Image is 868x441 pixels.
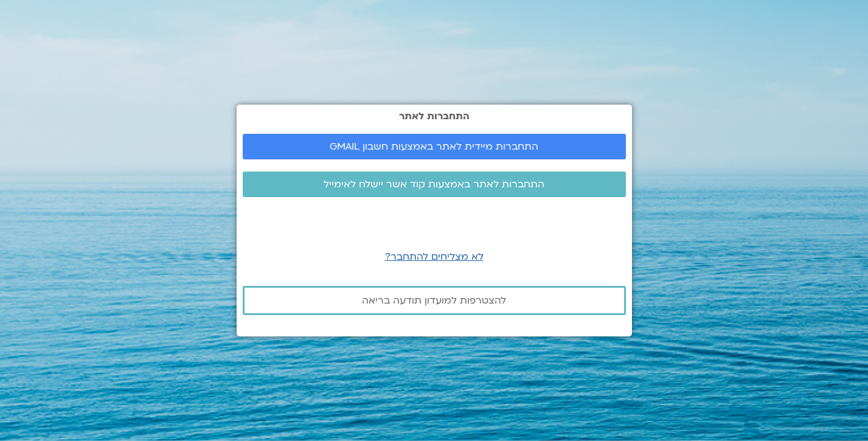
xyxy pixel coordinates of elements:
[243,134,626,159] a: התחברות מיידית לאתר באמצעות חשבון GMAIL
[385,250,484,263] a: לא מצליחים להתחבר?
[243,111,626,122] h2: התחברות לאתר
[243,286,626,315] a: להצטרפות למועדון תודעה בריאה
[330,141,538,152] span: התחברות מיידית לאתר באמצעות חשבון GMAIL
[243,172,626,197] a: התחברות לאתר באמצעות קוד אשר יישלח לאימייל
[324,179,544,190] span: התחברות לאתר באמצעות קוד אשר יישלח לאימייל
[362,295,506,306] span: להצטרפות למועדון תודעה בריאה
